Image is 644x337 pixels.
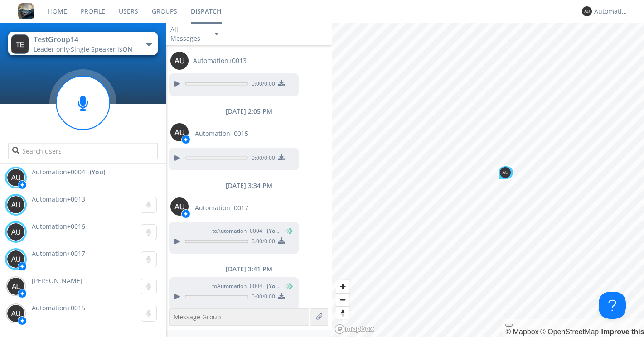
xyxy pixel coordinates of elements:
[34,45,136,54] div: Leader only ·
[11,34,29,54] img: 373638.png
[505,328,538,336] a: Mapbox
[170,25,207,43] div: All Messages
[7,196,25,214] img: 373638.png
[500,167,511,178] img: 373638.png
[248,293,275,303] span: 0:00 / 0:00
[32,168,85,177] span: Automation+0004
[166,265,332,274] div: [DATE] 3:41 PM
[582,6,592,16] img: 373638.png
[7,277,25,295] img: 373638.png
[193,56,247,65] span: Automation+0013
[336,280,349,293] button: Zoom in
[212,227,280,235] span: to Automation+0004
[32,276,82,285] span: [PERSON_NAME]
[248,80,275,90] span: 0:00 / 0:00
[248,237,275,247] span: 0:00 / 0:00
[278,293,285,299] img: download media button
[278,237,285,244] img: download media button
[267,227,281,235] span: (You)
[166,181,332,190] div: [DATE] 3:34 PM
[32,222,85,231] span: Automation+0016
[170,123,189,141] img: 373638.png
[540,328,599,336] a: OpenStreetMap
[599,292,626,319] iframe: Toggle Customer Support
[278,154,285,160] img: download media button
[8,143,157,159] input: Search users
[336,307,349,319] span: Reset bearing to north
[505,324,513,327] button: Toggle attribution
[122,45,132,53] span: ON
[7,168,25,187] img: 373638.png
[34,34,136,45] div: TestGroup14
[8,32,157,55] button: TestGroup14Leader only·Single Speaker isON
[32,249,85,258] span: Automation+0017
[32,303,85,312] span: Automation+0015
[7,223,25,241] img: 373638.png
[336,306,349,319] button: Reset bearing to north
[32,195,85,203] span: Automation+0013
[248,154,275,164] span: 0:00 / 0:00
[166,107,332,116] div: [DATE] 2:05 PM
[215,33,218,35] img: caret-down-sm.svg
[195,203,248,212] span: Automation+0017
[336,294,349,306] span: Zoom out
[7,250,25,268] img: 373638.png
[195,129,248,138] span: Automation+0015
[267,282,281,290] span: (You)
[498,165,514,180] div: Map marker
[18,3,34,19] img: 8ff700cf5bab4eb8a436322861af2272
[170,197,189,216] img: 373638.png
[170,52,189,70] img: 373638.png
[7,304,25,323] img: 373638.png
[594,7,628,16] div: Automation+0004
[336,293,349,306] button: Zoom out
[71,45,132,53] span: Single Speaker is
[90,168,105,177] div: (You)
[278,80,285,86] img: download media button
[212,282,280,290] span: to Automation+0004
[334,324,374,334] a: Mapbox logo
